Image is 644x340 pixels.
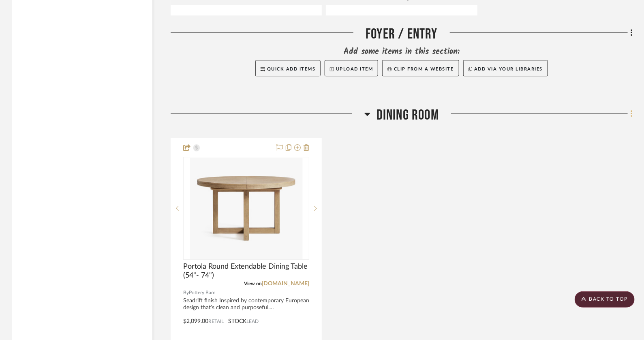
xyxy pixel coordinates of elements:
[267,67,316,71] span: Quick Add Items
[377,107,439,124] span: Dining Room
[575,291,635,308] scroll-to-top-button: BACK TO TOP
[244,281,262,286] span: View on
[255,60,321,76] button: Quick Add Items
[184,157,309,259] div: 0
[189,289,216,297] span: Pottery Barn
[463,60,548,76] button: Add via your libraries
[382,60,459,76] button: Clip from a website
[325,60,378,76] button: Upload Item
[262,281,309,287] a: [DOMAIN_NAME]
[171,46,633,58] div: Add some items in this section:
[183,262,309,280] span: Portola Round Extendable Dining Table (54"- 74")
[190,158,303,259] img: Portola Round Extendable Dining Table (54"- 74")
[183,289,189,297] span: By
